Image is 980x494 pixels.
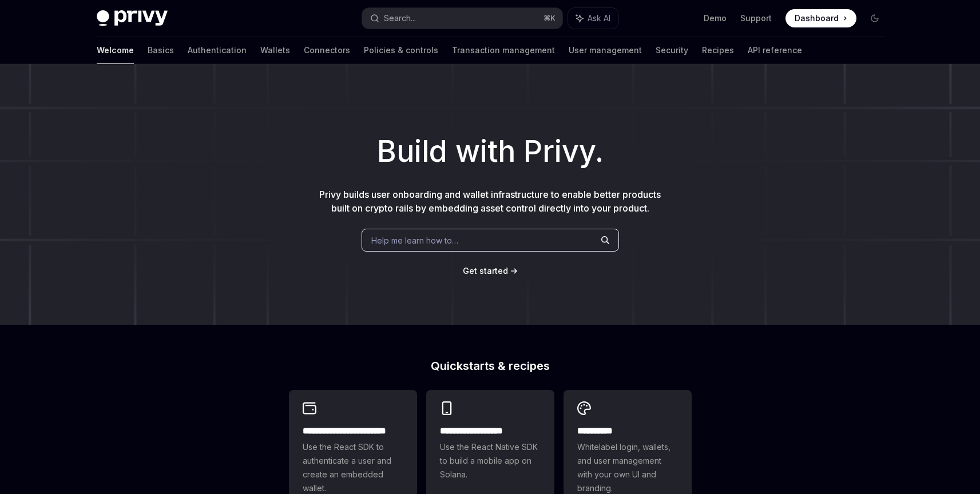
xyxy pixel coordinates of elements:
button: Search...⌘K [362,8,562,29]
button: Ask AI [568,8,618,29]
span: Help me learn how to… [371,234,458,246]
span: Get started [463,266,508,276]
a: Transaction management [452,37,555,64]
a: Policies & controls [364,37,438,64]
a: Support [740,13,772,24]
h1: Build with Privy. [18,129,962,174]
a: Welcome [97,37,134,64]
a: API reference [748,37,802,64]
a: Basics [148,37,174,64]
a: Recipes [702,37,734,64]
a: Demo [704,13,727,24]
a: Connectors [304,37,350,64]
a: Wallets [260,37,290,64]
div: Search... [384,11,416,25]
h2: Quickstarts & recipes [289,360,692,372]
img: dark logo [97,10,168,26]
a: User management [569,37,642,64]
a: Get started [463,265,508,277]
a: Dashboard [785,9,856,27]
span: Ask AI [588,13,610,24]
span: Privy builds user onboarding and wallet infrastructure to enable better products built on crypto ... [319,189,661,214]
button: Toggle dark mode [866,9,884,27]
span: Dashboard [795,13,839,24]
a: Security [656,37,688,64]
span: Use the React Native SDK to build a mobile app on Solana. [440,440,541,481]
span: ⌘ K [543,14,556,23]
a: Authentication [188,37,247,64]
